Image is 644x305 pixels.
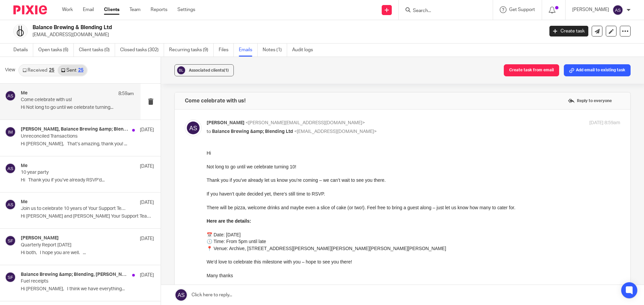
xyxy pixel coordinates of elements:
p: [EMAIL_ADDRESS][DOMAIN_NAME] [33,31,539,38]
p: [DATE] 8:59am [589,120,620,127]
a: Files [219,44,234,57]
img: Logo.png [13,24,28,38]
a: Email [83,6,94,13]
p: Fuel receipts [21,279,127,284]
span: View [5,67,15,74]
span: <[PERSON_NAME][EMAIL_ADDRESS][DOMAIN_NAME]> [246,121,365,125]
p: Hi Not long to go until we celebrate turning... [21,105,134,110]
p: Hi [PERSON_NAME], That’s amazing, thank you! ... [21,141,154,147]
input: Search [412,8,473,14]
img: Pixie [13,5,47,14]
span: to [207,129,211,134]
h4: Me [21,163,28,169]
div: 25 [78,68,84,73]
a: Details [13,44,33,57]
h4: [PERSON_NAME], Balance Brewing &amp; Blending [21,127,129,132]
a: Team [129,6,141,13]
h2: Balance Brewing & Blending Ltd [33,24,438,31]
a: Audit logs [292,44,318,57]
span: [PERSON_NAME] [207,121,245,125]
img: svg%3E [5,127,16,137]
img: svg%3E [5,199,16,210]
p: Hi Thank you if you’ve already RSVP’d... [21,177,154,183]
p: Come celebrate with us! [21,97,111,103]
img: svg%3E [5,235,16,246]
p: 10 year party [21,170,127,175]
button: Associated clients(1) [174,64,234,76]
a: Create task [549,26,588,36]
p: [PERSON_NAME] [572,6,609,13]
a: Reports [151,6,167,13]
img: svg%3E [185,120,202,136]
button: Create task from email [504,64,559,76]
button: Add email to existing task [564,64,631,76]
a: Clients [104,6,119,13]
span: Associated clients [189,68,229,72]
span: Get Support [509,7,535,12]
span: Balance Brewing &amp; Blending Ltd [212,129,293,134]
p: Hi [PERSON_NAME] and [PERSON_NAME] Your Support Team is... [21,214,154,219]
h4: [PERSON_NAME] [21,235,59,241]
div: 25 [49,68,54,73]
p: [DATE] [140,235,154,242]
a: Notes (1) [263,44,287,57]
img: svg%3E [5,272,16,283]
p: [DATE] [140,163,154,170]
a: Received25 [19,65,58,76]
a: Emails [239,44,258,57]
label: Reply to everyone [566,96,613,106]
a: Sent25 [58,65,87,76]
span: (1) [224,68,229,72]
a: Settings [177,6,195,13]
p: Quarterly Report [DATE] [21,242,127,248]
img: svg%3E [5,163,16,174]
h4: Come celebrate with us! [185,97,246,104]
p: Join us to celebrate 10 years of Your Support Team [21,206,127,212]
a: Client tasks (0) [79,44,115,57]
p: [DATE] [140,127,154,133]
p: [DATE] [140,199,154,206]
p: [DATE] [140,272,154,279]
p: Hi both, I hope you are well. ... [21,250,154,256]
p: 8:59am [118,90,134,97]
a: Work [62,6,73,13]
a: Recurring tasks (9) [169,44,214,57]
img: svg%3E [612,5,623,15]
a: Closed tasks (302) [120,44,164,57]
p: Unreconciled Transactions [21,134,127,139]
img: svg%3E [176,65,186,75]
span: <[EMAIL_ADDRESS][DOMAIN_NAME]> [294,129,377,134]
h4: Balance Brewing &amp; Blending, [PERSON_NAME] [21,272,129,278]
h4: Me [21,90,28,96]
h4: Me [21,199,28,205]
img: svg%3E [5,90,16,101]
a: Open tasks (6) [38,44,74,57]
p: Hi [PERSON_NAME], I think we have everything... [21,286,154,292]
